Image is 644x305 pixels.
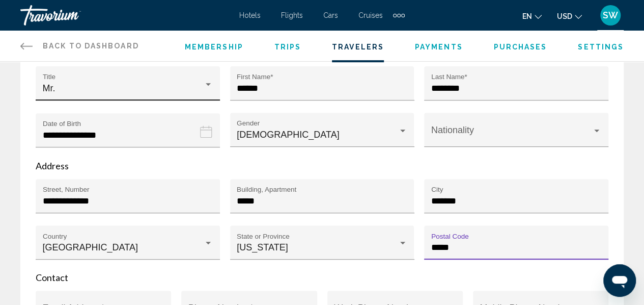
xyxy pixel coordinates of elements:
a: Back to Dashboard [20,31,139,61]
a: Trips [274,43,301,51]
a: Cars [323,11,338,19]
a: Hotels [239,11,261,19]
a: Settings [578,43,624,51]
button: User Menu [597,5,624,26]
span: [US_STATE] [237,242,288,252]
p: Address [36,160,608,171]
span: SW [603,10,618,20]
span: Back to Dashboard [43,42,139,50]
a: Travelers [332,43,384,51]
a: Cruises [358,11,383,19]
span: en [522,12,532,20]
button: Change language [522,9,542,23]
a: Membership [185,43,243,51]
a: Payments [415,43,463,51]
span: USD [557,12,572,20]
button: Extra navigation items [393,7,405,23]
span: [DEMOGRAPHIC_DATA] [237,130,339,140]
iframe: Button to launch messaging window [603,264,636,297]
span: [GEOGRAPHIC_DATA] [43,242,138,252]
span: Mr. [43,83,55,93]
a: Purchases [493,43,547,51]
a: Travorium [20,5,229,26]
p: Contact [36,272,608,283]
a: Flights [281,11,303,19]
button: Date of birth [36,113,220,160]
button: Change currency [557,9,582,23]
